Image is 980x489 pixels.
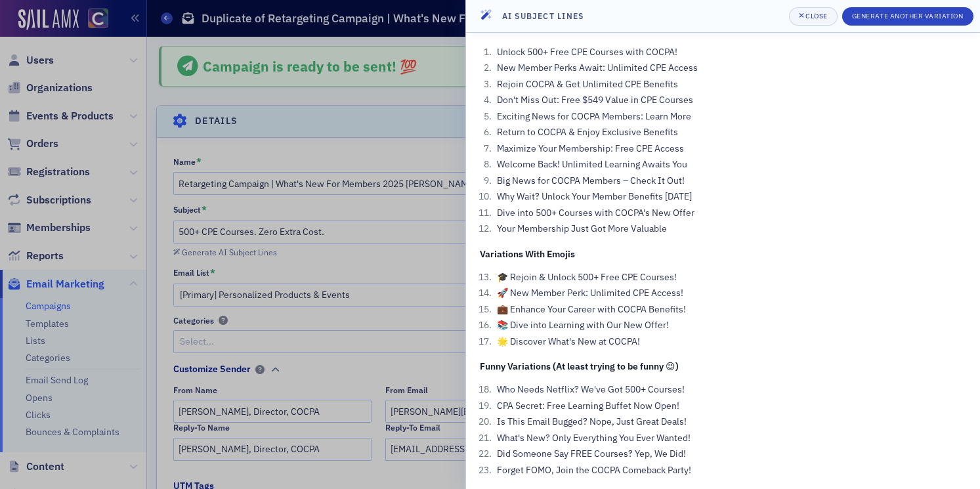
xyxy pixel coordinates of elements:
li: Who Needs Netflix? We've Got 500+ Courses! [494,383,966,396]
strong: Variations With Emojis [480,248,575,260]
li: CPA Secret: Free Learning Buffet Now Open! [494,399,966,413]
li: Welcome Back! Unlimited Learning Awaits You [494,158,966,171]
li: Exciting News for COCPA Members: Learn More [494,110,966,123]
li: Dive into 500+ Courses with COCPA's New Offer [494,206,966,220]
div: Close [805,12,828,20]
h4: AI Subject Lines [502,10,584,22]
li: Return to COCPA & Enjoy Exclusive Benefits [494,125,966,139]
button: Generate Another Variation [842,7,973,26]
li: Big News for COCPA Members – Check It Out! [494,174,966,188]
li: Is This Email Bugged? Nope, Just Great Deals! [494,415,966,429]
li: 🎓 Rejoin & Unlock 500+ Free CPE Courses! [494,270,966,284]
li: Don't Miss Out: Free $549 Value in CPE Courses [494,93,966,107]
li: 🌟 Discover What's New at COCPA! [494,335,966,349]
li: What's New? Only Everything You Ever Wanted! [494,431,966,445]
li: 💼 Enhance Your Career with COCPA Benefits! [494,303,966,316]
li: Your Membership Just Got More Valuable [494,222,966,236]
li: Forget FOMO, Join the COCPA Comeback Party! [494,463,966,477]
strong: Funny Variations (At least trying to be funny 😉) [480,360,679,372]
li: New Member Perks Await: Unlimited CPE Access [494,61,966,75]
li: Maximize Your Membership: Free CPE Access [494,142,966,156]
li: Did Someone Say FREE Courses? Yep, We Did! [494,447,966,461]
li: Why Wait? Unlock Your Member Benefits [DATE] [494,190,966,203]
li: Rejoin COCPA & Get Unlimited CPE Benefits [494,77,966,91]
li: 🚀 New Member Perk: Unlimited CPE Access! [494,286,966,300]
li: Unlock 500+ Free CPE Courses with COCPA! [494,45,966,59]
li: 📚 Dive into Learning with Our New Offer! [494,318,966,332]
button: Close [789,7,838,26]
